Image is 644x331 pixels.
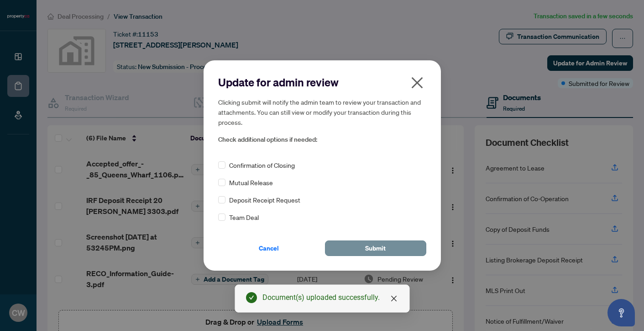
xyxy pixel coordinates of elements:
[325,240,426,256] button: Submit
[229,160,295,170] span: Confirmation of Closing
[229,177,273,187] span: Mutual Release
[218,240,319,256] button: Cancel
[259,241,279,256] span: Cancel
[218,75,426,90] h2: Update for admin review
[262,292,398,303] div: Document(s) uploaded successfully.
[390,295,398,302] span: close
[246,292,257,303] span: check-circle
[218,97,426,127] h5: Clicking submit will notify the admin team to review your transaction and attachments. You can st...
[229,212,259,222] span: Team Deal
[607,299,635,326] button: Open asap
[410,75,424,90] span: close
[365,241,386,256] span: Submit
[218,134,426,145] span: Check additional options if needed:
[229,195,300,205] span: Deposit Receipt Request
[389,294,399,304] a: Close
